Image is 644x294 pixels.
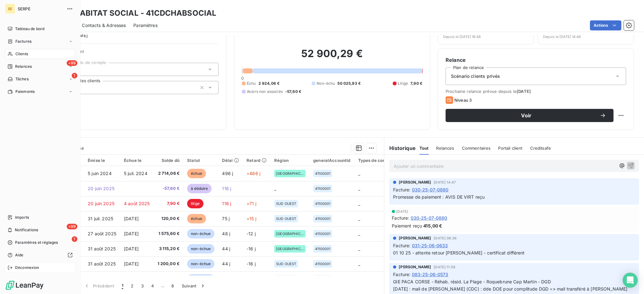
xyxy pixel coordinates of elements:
span: 50 025,93 € [337,81,361,86]
span: 01 10 25 - attente retour [PERSON_NAME] - certificat différent [393,250,525,255]
span: 75 j [222,216,230,221]
span: Relances [15,64,32,69]
span: _ [358,216,360,221]
span: Clients [15,51,28,57]
span: SUD OUEST [276,217,296,221]
span: [DATE] [124,246,139,251]
span: [DATE] [124,216,139,221]
span: [GEOGRAPHIC_DATA] [276,247,304,251]
button: Voir [446,109,613,122]
span: [PERSON_NAME] [399,179,431,185]
span: non-échue [187,229,214,238]
div: Émise le [88,158,116,163]
button: 4 [147,279,158,292]
span: +99 [67,224,77,229]
span: -16 j [247,246,256,251]
span: 31 juil. 2025 [88,216,113,221]
span: Paiement reçu [392,222,422,229]
span: [DATE] 11:58 [434,265,455,269]
button: 3 [137,279,147,292]
div: Région [274,158,306,163]
span: 5 juin 2024 [88,171,112,176]
h6: Relance [446,56,626,64]
span: [DATE] [517,89,531,94]
div: Retard [247,158,267,163]
span: 20 juin 2025 [88,201,114,206]
img: Logo LeanPay [5,280,44,290]
span: [PERSON_NAME] [399,235,431,241]
span: Prochaine relance prévue depuis le [446,89,626,94]
span: Factures [15,39,31,44]
button: 2 [127,279,137,292]
span: … [158,281,168,291]
span: Tableau de bord [15,26,44,32]
span: Paramètres [133,22,158,29]
span: Propriétés Client [51,49,219,58]
span: _ [358,261,360,266]
button: Suivant [178,279,210,292]
span: 31 août 2025 [88,246,116,251]
span: Tout [419,146,429,151]
span: [DATE] 14:47 [434,180,456,184]
span: Paiements [15,89,35,94]
span: -57,60 € [285,89,301,94]
span: Facture : [392,215,409,221]
div: Solde dû [158,158,180,163]
span: _ [358,246,360,251]
button: 1 [118,279,127,292]
span: Relances [436,146,454,151]
span: _ [274,186,276,191]
span: Déconnexion [15,265,39,270]
span: 7,90 € [410,81,422,86]
span: 31 août 2025 [88,261,116,266]
span: 031-25-06-0633 [412,242,448,249]
span: [GEOGRAPHIC_DATA] [276,172,304,175]
a: Aide [5,250,75,260]
span: 120,00 € [158,216,180,222]
span: Litige [398,81,408,86]
span: [DATE] 08:36 [434,236,457,240]
span: [DATE] [124,231,139,236]
span: _ [358,171,360,176]
span: 41100001 [315,217,330,221]
span: [GEOGRAPHIC_DATA] [276,232,304,236]
span: échue [187,214,206,223]
h6: Historique [384,144,416,152]
span: Scénario clients privés [451,73,500,79]
span: 2 924,06 € [258,81,280,86]
span: 496 j [222,171,233,176]
span: Paramètres et réglages [15,240,58,245]
span: Avoirs non associés [247,89,283,94]
span: 41100001 [315,247,330,251]
span: -57,60 € [158,185,180,192]
span: 44 j [222,261,230,266]
button: 8 [168,279,178,292]
span: 1 [72,73,77,78]
div: generalAccountId [313,158,350,163]
span: non-échue [187,244,214,254]
span: 1 200,00 € [158,261,180,267]
span: Aide [15,252,24,258]
span: Imports [15,215,29,220]
span: SERPE [18,6,63,11]
span: +71 j [247,201,256,206]
span: Contacts & Adresses [82,22,126,29]
span: 41100001 [315,262,330,266]
span: Facture : [393,186,410,193]
span: Non-échu [317,81,335,86]
span: litige [187,199,203,208]
span: 20 juin 2025 [88,186,114,191]
span: Facture : [393,271,410,278]
span: Tâches [15,76,29,82]
span: 116 j [222,186,231,191]
span: +15 j [247,216,256,221]
span: 41100001 [315,172,330,175]
span: Promesse de paiement : AVIS DE VIRT reçu [393,194,485,200]
span: 41100001 [315,232,330,236]
span: 116 j [222,201,231,206]
span: échue [187,169,206,178]
button: Précédent [80,279,118,292]
span: 27 août 2025 [88,231,116,236]
button: Actions [590,20,621,30]
span: [PERSON_NAME] [399,264,431,270]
